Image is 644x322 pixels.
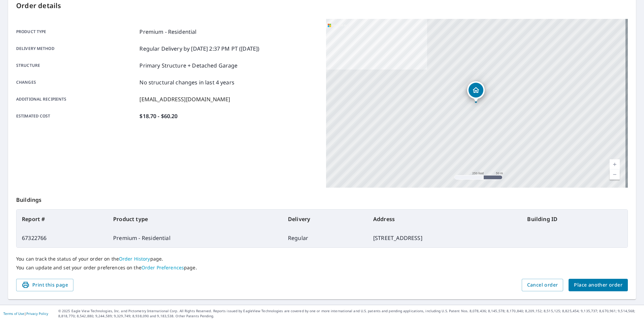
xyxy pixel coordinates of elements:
p: Changes [16,78,137,86]
span: Cancel order [527,281,558,289]
span: Print this page [22,281,68,289]
p: Additional recipients [16,95,137,103]
p: Estimated cost [16,112,137,120]
span: Place another order [574,281,622,289]
p: Primary Structure + Detached Garage [139,61,237,70]
p: You can track the status of your order on the page. [16,256,628,262]
p: Product type [16,28,137,36]
button: Print this page [16,279,73,291]
p: Delivery method [16,45,137,53]
p: $18.70 - $60.20 [139,112,178,120]
a: Current Level 17, Zoom In [610,159,620,169]
th: Report # [17,210,108,229]
a: Terms of Use [3,311,24,316]
p: Buildings [16,188,628,209]
td: [STREET_ADDRESS] [368,229,522,247]
div: Dropped pin, building 1, Residential property, 14 Midvale Dr Pittstown, NJ 08867 [467,81,485,102]
th: Building ID [522,210,627,229]
th: Delivery [283,210,368,229]
p: Structure [16,61,137,70]
p: Premium - Residential [139,28,196,36]
p: Regular Delivery by [DATE] 2:37 PM PT ([DATE]) [139,45,259,53]
button: Place another order [569,279,628,291]
td: Premium - Residential [108,229,283,247]
p: Order details [16,1,628,11]
a: Current Level 17, Zoom Out [610,169,620,180]
a: Order History [119,256,150,262]
p: [EMAIL_ADDRESS][DOMAIN_NAME] [139,95,230,103]
th: Address [368,210,522,229]
td: Regular [283,229,368,247]
button: Cancel order [522,279,563,291]
a: Privacy Policy [26,311,48,316]
p: © 2025 Eagle View Technologies, Inc. and Pictometry International Corp. All Rights Reserved. Repo... [58,308,641,319]
p: You can update and set your order preferences on the page. [16,265,628,271]
th: Product type [108,210,283,229]
a: Order Preferences [141,264,184,271]
td: 67322766 [17,229,108,247]
p: | [3,312,48,316]
p: No structural changes in last 4 years [139,78,234,86]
